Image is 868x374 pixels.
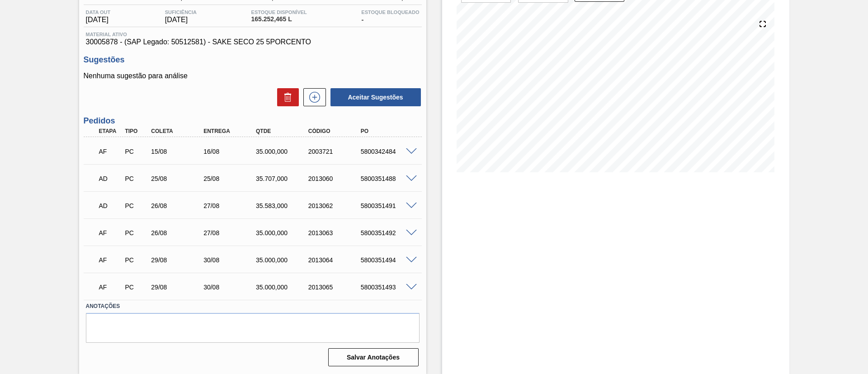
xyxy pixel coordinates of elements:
div: 35.583,000 [254,202,312,209]
p: AD [99,175,122,182]
div: 5800342484 [359,148,417,155]
span: Suficiência [165,9,197,15]
div: 35.000,000 [254,284,312,291]
div: Aguardando Faturamento [97,250,124,270]
span: [DATE] [165,16,197,24]
span: 165.252,465 L [251,16,307,23]
div: Entrega [201,128,260,134]
div: Nova sugestão [299,88,326,106]
p: AF [99,229,122,237]
div: Coleta [149,128,208,134]
span: Estoque Disponível [251,9,307,15]
div: 16/08/2025 [201,148,260,155]
div: 2003721 [306,148,365,155]
label: Anotações [86,300,420,313]
div: 2013064 [306,256,365,264]
div: 35.000,000 [254,229,312,237]
div: 30/08/2025 [201,284,260,291]
div: PO [359,128,417,134]
div: 26/08/2025 [149,202,208,209]
h3: Sugestões [84,55,422,65]
p: AD [99,202,122,209]
div: Aguardando Descarga [97,196,124,216]
div: 27/08/2025 [201,202,260,209]
div: 5800351494 [359,256,417,264]
div: Código [306,128,365,134]
div: 5800351493 [359,284,417,291]
div: 2013062 [306,202,365,209]
div: Aceitar Sugestões [326,87,422,107]
p: AF [99,148,122,155]
button: Aceitar Sugestões [330,88,421,106]
p: AF [99,256,122,264]
span: [DATE] [86,16,111,24]
div: - [359,9,421,24]
button: Salvar Anotações [328,348,419,366]
div: Pedido de Compra [123,202,150,209]
div: Aguardando Faturamento [97,142,124,161]
div: Aguardando Descarga [97,169,124,189]
div: 29/08/2025 [149,284,208,291]
span: Material ativo [86,32,420,37]
div: 30/08/2025 [201,256,260,264]
div: Pedido de Compra [123,148,150,155]
div: 29/08/2025 [149,256,208,264]
div: 5800351491 [359,202,417,209]
div: 26/08/2025 [149,229,208,237]
div: Qtde [254,128,312,134]
div: Pedido de Compra [123,229,150,237]
div: 35.000,000 [254,148,312,155]
p: Nenhuma sugestão para análise [84,72,422,80]
div: Pedido de Compra [123,175,150,182]
div: Etapa [97,128,124,134]
div: 25/08/2025 [149,175,208,182]
div: Pedido de Compra [123,284,150,291]
div: 35.000,000 [254,256,312,264]
span: Estoque Bloqueado [361,9,419,15]
div: 27/08/2025 [201,229,260,237]
div: Aguardando Faturamento [97,223,124,243]
h3: Pedidos [84,116,422,126]
div: Tipo [123,128,150,134]
div: 35.707,000 [254,175,312,182]
div: 25/08/2025 [201,175,260,182]
div: Pedido de Compra [123,256,150,264]
div: Excluir Sugestões [273,88,299,106]
div: 5800351488 [359,175,417,182]
p: AF [99,284,122,291]
div: 2013065 [306,284,365,291]
div: 15/08/2025 [149,148,208,155]
span: Data out [86,9,111,15]
span: 30005878 - (SAP Legado: 50512581) - SAKE SECO 25 5PORCENTO [86,38,420,46]
div: 5800351492 [359,229,417,237]
div: Aguardando Faturamento [97,277,124,297]
div: 2013063 [306,229,365,237]
div: 2013060 [306,175,365,182]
